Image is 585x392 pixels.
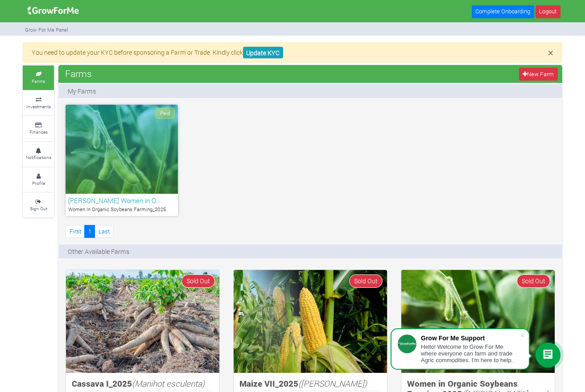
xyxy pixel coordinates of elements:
small: Investments [26,103,51,110]
span: Paid [155,108,175,119]
small: Finances [29,129,48,135]
i: (Manihot esculenta) [132,378,205,389]
small: Notifications [26,154,51,160]
h5: Maize VII_2025 [239,379,381,389]
a: Farms [23,65,54,90]
button: Close [548,48,553,58]
a: Profile [23,167,54,192]
div: Hello! Welcome to Grow For Me where everyone can farm and trade Agric commodities. I'm here to help. [421,343,520,363]
a: Finances [23,116,54,141]
a: Last [95,225,113,238]
a: Paid [PERSON_NAME] Women in O… Women In Organic Soybeans Farming_2025 [66,105,178,216]
span: Sold Out [349,274,383,287]
small: Grow For Me Panel [25,26,68,33]
small: Sign Out [30,205,47,212]
small: Profile [32,180,45,186]
a: Investments [23,91,54,115]
nav: Page Navigation [66,225,113,238]
p: Other Available Farms [68,247,129,256]
a: Logout [536,5,560,18]
h6: [PERSON_NAME] Women in O… [68,196,175,204]
img: growforme image [401,270,555,373]
a: First [66,225,85,238]
img: growforme image [234,270,387,373]
a: Update KYC [243,47,283,59]
span: Sold Out [517,274,550,287]
p: Women In Organic Soybeans Farming_2025 [68,206,175,213]
img: growforme image [25,2,82,20]
a: Notifications [23,142,54,167]
small: Farms [32,78,45,84]
a: New Farm [519,68,558,81]
a: 1 [84,225,95,238]
span: Farms [63,65,94,82]
i: ([PERSON_NAME]) [298,378,367,389]
p: My Farms [68,86,96,96]
div: Grow For Me Support [421,335,520,342]
p: You need to update your KYC before sponsoring a Farm or Trade. Kindly click [32,48,553,57]
span: Sold Out [181,274,215,287]
a: Complete Onboarding [472,5,534,18]
a: Sign Out [23,193,54,217]
img: growforme image [66,270,219,373]
h5: Cassava I_2025 [72,379,214,389]
span: × [548,46,553,59]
